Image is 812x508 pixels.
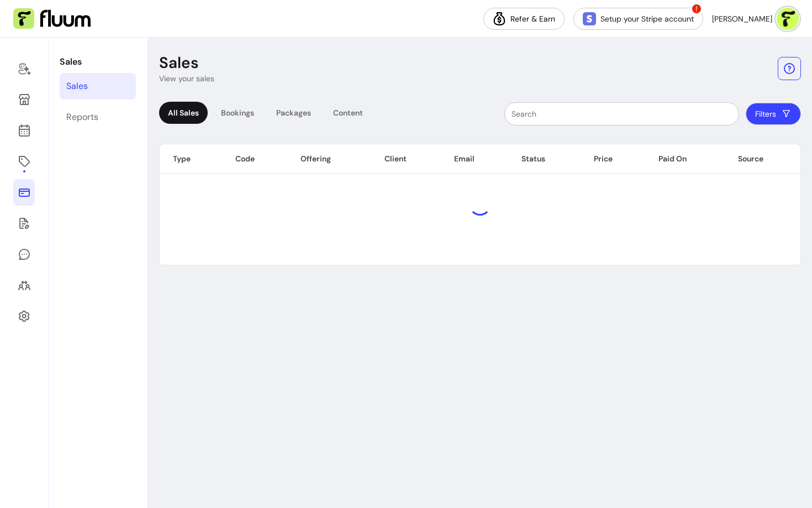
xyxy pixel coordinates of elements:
[60,104,136,130] a: Reports
[159,53,199,73] p: Sales
[777,8,799,30] img: avatar
[60,73,136,99] a: Sales
[13,241,35,268] a: My Messages
[13,210,35,237] a: Forms
[212,102,263,124] div: Bookings
[512,108,732,119] input: Search
[483,8,565,30] a: Refer & Earn
[267,102,320,124] div: Packages
[691,3,702,14] span: !
[573,8,703,30] a: Setup your Stripe account
[13,272,35,298] a: Clients
[712,13,772,24] span: [PERSON_NAME]
[712,8,799,30] button: avatar[PERSON_NAME]
[13,86,35,113] a: Storefront
[66,80,88,93] div: Sales
[159,102,208,124] div: All Sales
[13,55,35,82] a: Home
[13,117,35,144] a: Calendar
[583,12,596,25] img: Stripe Icon
[324,102,372,124] div: Content
[13,148,35,175] a: Offerings
[469,193,491,216] div: Loading
[746,103,801,125] button: Filters
[60,55,136,69] p: Sales
[159,73,214,84] p: View your sales
[66,111,98,124] div: Reports
[13,179,35,206] a: Sales
[13,303,35,329] a: Settings
[13,8,91,29] img: Fluum Logo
